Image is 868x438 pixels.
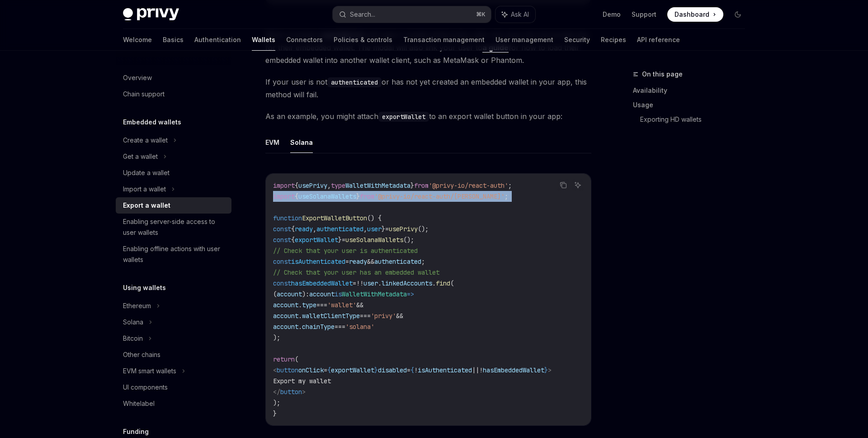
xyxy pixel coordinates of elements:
button: Ask AI [495,6,535,23]
span: ; [421,257,425,266]
span: . [298,323,302,331]
span: (); [403,236,414,244]
span: === [360,312,371,320]
span: } [544,366,548,374]
span: walletClientType [302,312,360,320]
span: useSolanaWallets [298,192,356,200]
span: => [407,290,414,298]
span: ready [295,225,313,233]
a: Exporting HD wallets [640,112,752,127]
div: EVM smart wallets [123,366,176,376]
div: Search... [350,9,375,20]
span: type [302,301,316,309]
span: hasEmbeddedWallet [483,366,544,374]
span: account [273,301,298,309]
span: ExportWalletButton [302,214,367,222]
span: = [324,366,327,374]
span: = [407,366,410,374]
span: = [385,225,389,233]
span: . [298,301,302,309]
span: Ask AI [511,10,529,19]
div: Bitcoin [123,333,143,344]
span: linkedAccounts [382,279,432,287]
button: Search...⌘K [333,6,491,23]
span: } [410,181,414,190]
div: Chain support [123,89,165,100]
span: } [356,192,360,200]
span: (); [418,225,429,233]
button: Toggle dark mode [731,7,745,22]
span: } [338,236,342,244]
a: Overview [116,70,231,86]
span: ); [273,399,280,407]
span: type [331,181,345,190]
span: { [295,192,298,200]
span: from [360,192,374,200]
span: // Check that your user is authenticated [273,247,418,255]
a: Update a wallet [116,165,231,181]
div: Get a wallet [123,151,158,162]
span: user [367,225,382,233]
span: import [273,192,295,200]
span: ; [505,192,508,200]
span: . [432,279,436,287]
span: exportWallet [295,236,338,244]
span: If your user is not or has not yet created an embedded wallet in your app, this method will fail. [265,76,591,101]
div: Overview [123,72,152,83]
span: find [436,279,450,287]
span: = [342,236,345,244]
span: exportWallet [331,366,374,374]
span: ! [414,366,418,374]
div: Import a wallet [123,184,166,195]
span: 'wallet' [327,301,356,309]
a: Export a wallet [116,197,231,214]
span: } [273,409,277,418]
span: isAuthenticated [291,257,345,266]
span: is [335,290,342,298]
a: Enabling server-side access to user wallets [116,214,231,241]
span: button [280,388,302,396]
a: Chain support [116,86,231,102]
span: { [410,366,414,374]
span: ( [450,279,454,287]
a: API reference [637,29,680,51]
button: EVM [265,132,279,153]
span: . [298,312,302,320]
span: usePrivy [298,181,327,190]
span: : [306,290,309,298]
span: const [273,236,291,244]
a: Dashboard [667,7,723,22]
button: Ask AI [572,179,584,191]
span: ; [508,181,512,190]
button: Copy the contents from the code block [557,179,569,191]
span: !! [356,279,363,287]
a: Availability [633,83,752,98]
span: On this page [642,69,683,80]
div: Solana [123,317,143,328]
span: ( [295,355,298,363]
span: > [548,366,552,374]
span: { [291,225,295,233]
span: = [353,279,356,287]
span: from [414,181,429,190]
a: Recipes [601,29,626,51]
span: chainType [302,323,335,331]
h5: Embedded wallets [123,117,181,128]
a: Connectors [286,29,323,51]
span: < [273,366,277,374]
span: , [313,225,316,233]
span: Dashboard [675,10,709,19]
button: Solana [290,132,313,153]
span: WalletWithMetadata [345,181,410,190]
span: user [363,279,378,287]
span: useSolanaWallets [345,236,403,244]
a: Authentication [194,29,241,51]
span: WalletWithMetadata [342,290,407,298]
a: Wallets [252,29,275,51]
span: usePrivy [389,225,418,233]
span: ! [479,366,483,374]
span: return [273,355,295,363]
span: { [327,366,331,374]
div: Whitelabel [123,398,155,409]
a: Welcome [123,29,152,51]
